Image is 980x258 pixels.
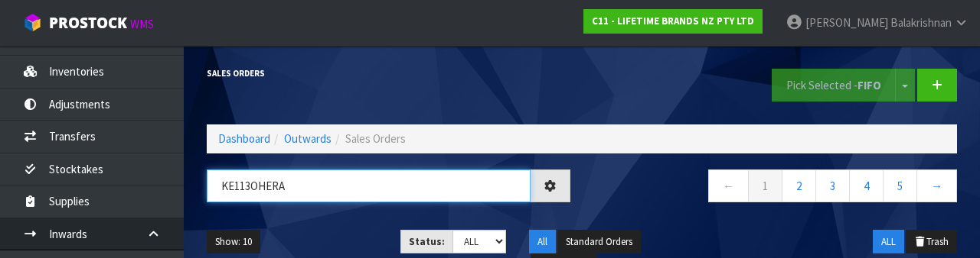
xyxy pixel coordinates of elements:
a: Dashboard [218,131,270,146]
h1: Sales Orders [207,69,570,78]
a: → [916,169,957,202]
span: Balakrishnan [890,15,952,30]
a: 3 [815,169,850,202]
nav: Page navigation [593,169,957,207]
button: All [529,230,556,254]
span: ProStock [49,13,127,33]
a: Outwards [284,131,332,146]
span: [PERSON_NAME] [805,15,888,30]
button: Standard Orders [557,230,641,254]
a: C11 - LIFETIME BRANDS NZ PTY LTD [583,9,763,34]
a: 4 [849,169,884,202]
strong: FIFO [857,78,881,92]
strong: Status: [409,235,445,248]
span: Sales Orders [345,131,406,146]
small: WMS [130,17,154,31]
a: 2 [782,169,816,202]
a: ← [708,169,749,202]
img: cube-alt.png [23,13,42,32]
button: Pick Selected -FIFO [772,69,896,102]
a: 5 [883,169,917,202]
input: Search sales orders [207,169,531,202]
a: 1 [748,169,782,202]
button: ALL [873,230,904,254]
button: Show: 10 [207,230,260,254]
strong: C11 - LIFETIME BRANDS NZ PTY LTD [592,15,754,27]
button: Trash [906,230,957,254]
